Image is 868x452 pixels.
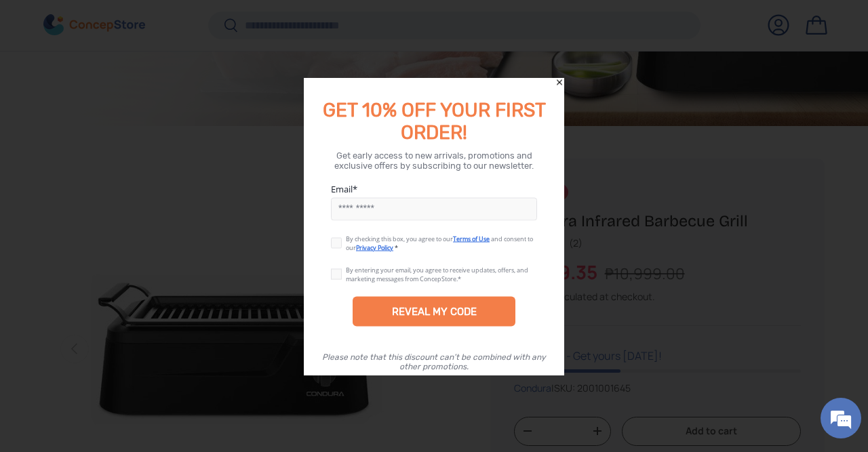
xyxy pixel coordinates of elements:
[392,305,477,317] div: REVEAL MY CODE
[331,182,537,194] label: Email
[346,265,528,283] div: By entering your email, you agree to receive updates, offers, and marketing messages from ConcepS...
[453,234,490,243] a: Terms of Use
[320,150,548,170] div: Get early access to new arrivals, promotions and exclusive offers by subscribing to our newsletter.
[222,7,255,39] div: Minimize live chat window
[346,234,533,251] span: and consent to our
[7,305,258,352] textarea: Type your message and hit 'Enter'
[71,76,228,94] div: Chat with us now
[356,243,393,251] a: Privacy Policy
[555,77,564,87] div: Close
[79,138,187,275] span: We're online!
[323,98,546,143] span: GET 10% OFF YOUR FIRST ORDER!
[346,234,453,243] span: By checking this box, you agree to our
[317,352,551,371] div: Please note that this discount can’t be combined with any other promotions.
[353,296,515,326] div: REVEAL MY CODE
